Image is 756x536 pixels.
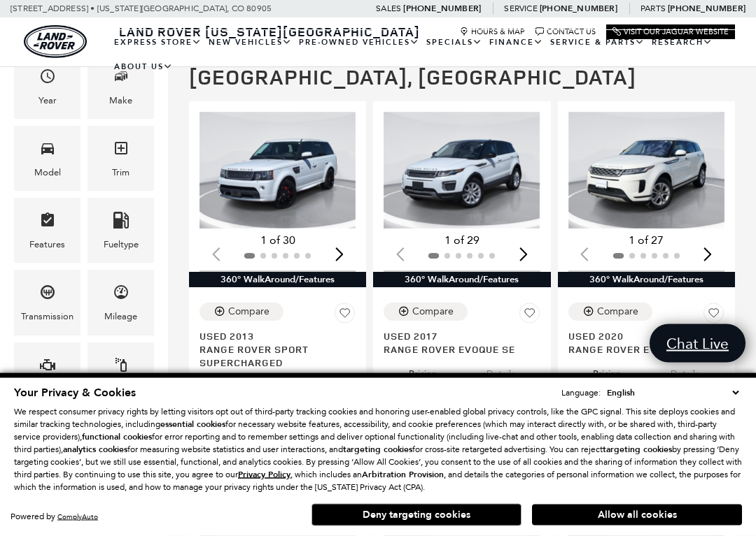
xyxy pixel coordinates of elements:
[160,419,225,430] strong: essential cookies
[699,240,717,270] div: Next slide
[486,30,547,55] a: Finance
[412,306,454,319] div: Compare
[278,370,356,400] button: details tab
[111,23,428,40] a: Land Rover [US_STATE][GEOGRAPHIC_DATA]
[57,512,98,521] a: ComplyAuto
[29,238,65,253] div: Features
[111,55,176,79] a: About Us
[87,126,154,191] div: TrimTrim
[104,238,139,253] div: Fueltype
[568,330,724,356] a: Used 2020Range Rover Evoque S
[111,30,205,55] a: EXPRESS STORE
[568,113,724,229] div: 1 / 2
[568,233,724,249] div: 1 of 27
[113,281,129,310] span: Mileage
[343,444,412,455] strong: targeting cookies
[111,30,735,79] nav: Main Navigation
[24,25,87,58] a: land-rover
[514,240,533,270] div: Next slide
[330,240,349,270] div: Next slide
[362,469,444,480] strong: Arbitration Provision
[10,512,98,521] div: Powered by
[87,55,154,119] div: MakeMake
[113,354,129,382] span: Color
[238,470,290,479] a: Privacy Policy
[532,505,742,526] button: Allow all cookies
[373,273,550,288] div: 360° WalkAround/Features
[39,354,56,382] span: Engine
[646,356,724,387] button: details tab
[659,334,736,353] span: Chat Live
[423,30,486,55] a: Specials
[113,209,129,238] span: Fueltype
[21,310,73,325] div: Transmission
[384,330,529,343] span: Used 2017
[119,23,420,40] span: Land Rover [US_STATE][GEOGRAPHIC_DATA]
[597,306,638,319] div: Compare
[519,303,540,330] button: Save Vehicle
[295,30,423,55] a: Pre-Owned Vehicles
[10,3,272,13] a: [STREET_ADDRESS] • [US_STATE][GEOGRAPHIC_DATA], CO 80905
[14,405,742,493] p: We respect consumer privacy rights by letting visitors opt out of third-party tracking cookies an...
[189,273,366,288] div: 360° WalkAround/Features
[14,343,80,408] div: EngineEngine
[384,356,461,387] button: pricing tab
[403,3,481,14] a: [PHONE_NUMBER]
[384,303,468,321] button: Compare Vehicle
[238,469,290,480] u: Privacy Policy
[14,126,80,191] div: ModelModel
[640,3,666,13] span: Parts
[109,94,132,109] div: Make
[205,30,295,55] a: New Vehicles
[384,113,540,229] img: 2017 Land Rover Range Rover Evoque SE 1
[558,273,735,288] div: 360° WalkAround/Features
[199,330,345,343] span: Used 2013
[34,166,61,181] div: Model
[87,270,154,335] div: MileageMileage
[199,303,283,321] button: Compare Vehicle
[14,385,136,400] span: Your Privacy & Cookies
[199,343,345,370] span: Range Rover Sport Supercharged
[199,113,356,229] div: 1 / 2
[63,444,127,455] strong: analytics cookies
[38,94,57,109] div: Year
[384,113,540,229] div: 1 / 2
[460,27,525,36] a: Hours & Map
[87,343,154,408] div: ColorColor
[335,303,356,330] button: Save Vehicle
[39,65,56,94] span: Year
[561,389,601,397] div: Language:
[568,343,714,356] span: Range Rover Evoque S
[39,209,56,238] span: Features
[24,25,87,58] img: Land Rover
[104,310,137,325] div: Mileage
[200,370,277,400] button: pricing tab
[648,30,716,55] a: Research
[14,198,80,263] div: FeaturesFeatures
[384,330,540,356] a: Used 2017Range Rover Evoque SE
[568,356,645,387] button: pricing tab
[14,55,80,119] div: YearYear
[462,356,540,387] button: details tab
[650,324,745,363] a: Chat Live
[504,3,537,13] span: Service
[568,113,724,229] img: 2020 Land Rover Range Rover Evoque S 1
[384,343,529,356] span: Range Rover Evoque SE
[113,65,129,94] span: Make
[113,137,129,166] span: Trim
[14,270,80,335] div: TransmissionTransmission
[112,166,129,181] div: Trim
[703,303,724,330] button: Save Vehicle
[668,3,745,14] a: [PHONE_NUMBER]
[82,431,152,442] strong: functional cookies
[603,386,742,400] select: Language Select
[568,330,714,343] span: Used 2020
[547,30,648,55] a: Service & Parts
[199,233,356,249] div: 1 of 30
[376,3,401,13] span: Sales
[199,330,356,370] a: Used 2013Range Rover Sport Supercharged
[87,198,154,263] div: FueltypeFueltype
[540,3,617,14] a: [PHONE_NUMBER]
[199,113,356,229] img: 2013 Land Rover Range Rover Sport Supercharged 1
[311,504,521,526] button: Deny targeting cookies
